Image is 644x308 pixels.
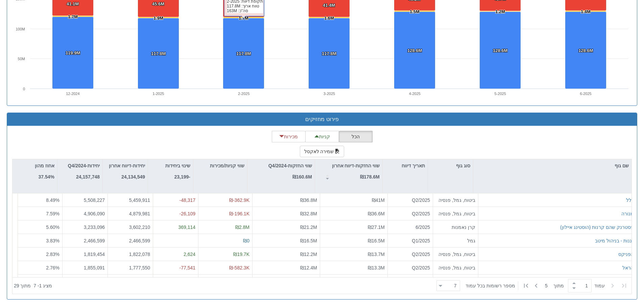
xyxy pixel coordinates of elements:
[21,210,59,217] div: 7.59 %
[243,238,249,243] span: ₪0
[300,211,317,216] span: ₪32.8M
[292,174,312,180] strong: ₪160.6M
[65,264,105,271] div: 1,855,091
[493,48,507,53] tspan: 128.6M
[324,92,335,96] text: 3-2025
[111,237,150,244] div: 2,466,599
[368,265,385,270] span: ₪13.3M
[111,224,150,231] div: 3,602,210
[372,197,385,203] span: ₪41M
[580,92,591,96] text: 6-2025
[109,162,145,169] p: יחידות-דיווח אחרון
[16,27,25,31] text: 100M
[156,210,195,217] div: -26,109
[65,224,105,231] div: 3,233,096
[76,174,100,180] strong: 24,157,748
[390,224,430,231] div: 6/2025
[65,251,105,258] div: 1,819,454
[111,264,150,271] div: 1,777,550
[360,174,380,180] strong: ₪178.6M
[409,92,421,96] text: 4-2025
[436,237,475,244] div: גמל
[436,251,475,258] div: ביטוח, גמל, פנסיה
[626,197,634,204] button: כלל
[300,197,317,203] span: ₪36.8M
[495,92,506,96] text: 5-2025
[67,1,79,6] tspan: 41.1M
[174,174,191,180] strong: -23,199
[595,237,634,244] button: גננות - בניהול מיטב
[21,251,59,258] div: 2.83 %
[300,146,344,157] button: שמירה לאקסל
[156,251,195,258] div: 2,624
[65,197,105,204] div: 5,508,227
[618,251,634,258] button: הפניקס
[152,1,164,6] tspan: 45.6M
[322,51,336,56] tspan: 117.8M
[390,197,430,204] div: Q2/2025
[272,131,306,142] button: מכירות
[156,264,195,271] div: -77,541
[594,282,605,289] span: ‏עמוד
[390,237,430,244] div: Q1/2025
[390,251,430,258] div: Q2/2025
[436,264,475,271] div: ביטוח, גמל, פנסיה
[229,197,249,203] span: ₪-362.9K
[111,197,150,204] div: 5,459,911
[407,48,422,53] tspan: 128.6M
[466,282,515,289] span: ‏מספר רשומות בכל עמוד
[21,224,59,231] div: 5.60 %
[111,210,150,217] div: 4,879,981
[111,251,150,258] div: 1,822,078
[237,2,249,7] tspan: 43.5M
[410,9,420,14] tspan: 1.5M
[21,264,59,271] div: 2.76 %
[12,116,632,122] h3: פירוט מחזיקים
[66,92,79,96] text: 12-2024
[495,9,505,14] tspan: 1.2M
[332,162,380,169] p: שווי החזקות-דיווח אחרון
[545,282,553,289] span: 5
[436,210,475,217] div: ביטוח, גמל, פנסיה
[621,210,634,217] button: מנורה
[65,237,105,244] div: 2,466,599
[152,92,164,96] text: 1-2025
[390,210,430,217] div: Q2/2025
[151,51,166,56] tspan: 117.8M
[300,224,317,230] span: ₪21.2M
[235,224,249,230] span: ₪2.8M
[233,252,249,257] span: ₪19.7K
[21,197,59,204] div: 8.49 %
[300,265,317,270] span: ₪12.4M
[339,131,373,142] button: הכל
[236,51,251,56] tspan: 117.8M
[39,174,54,180] strong: 37.54%
[35,162,54,169] p: אחוז מהון
[436,197,475,204] div: ביטוח, גמל, פנסיה
[68,162,100,169] p: יחידות-Q4/2024
[622,264,634,271] button: הראל
[165,162,190,169] p: שינוי ביחידות
[156,197,195,204] div: -48,317
[68,14,78,19] tspan: 1.7M
[473,159,631,172] div: שם גוף
[324,16,334,21] tspan: 1.6M
[436,224,475,231] div: קרן נאמנות
[156,224,195,231] div: 369,114
[305,131,339,142] button: קניות
[229,211,249,216] span: ₪-196.1K
[18,57,25,61] text: 50M
[268,162,312,169] p: שווי החזקות-Q4/2024
[560,224,634,231] button: פסטרנק שהם קרנות (הוסטינג איילון)
[229,265,249,270] span: ₪-582.3K
[368,211,385,216] span: ₪36.6M
[368,252,385,257] span: ₪13.7M
[193,159,247,172] div: שווי קניות/מכירות
[390,264,430,271] div: Q2/2025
